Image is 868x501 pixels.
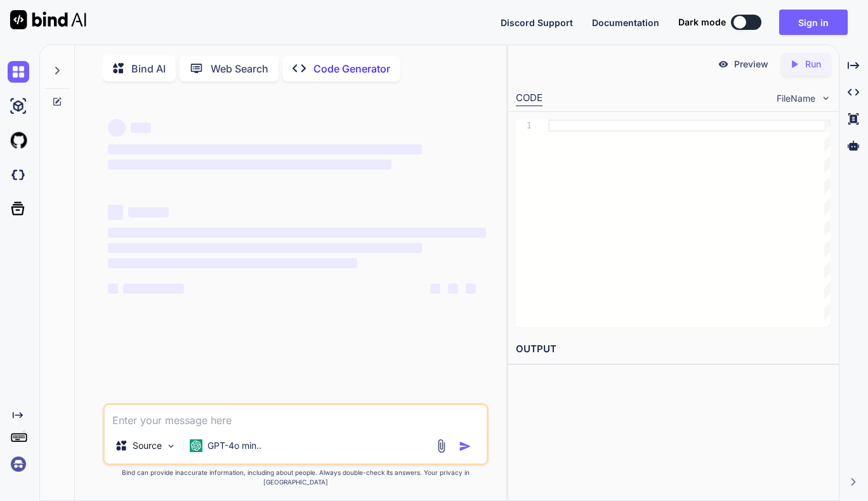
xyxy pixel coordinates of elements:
[8,130,29,151] img: githubLight
[501,16,573,29] button: Discord Support
[777,92,815,105] span: FileName
[108,258,358,268] span: ‌
[501,17,573,28] span: Discord Support
[592,16,659,29] button: Documentation
[459,440,471,453] img: icon
[211,61,268,76] p: Web Search
[108,144,422,154] span: ‌
[516,91,542,106] div: CODE
[10,10,86,29] img: Bind AI
[8,95,29,117] img: ai-studio
[466,284,476,294] span: ‌
[8,453,29,475] img: signin
[592,17,659,28] span: Documentation
[718,58,729,70] img: preview
[805,58,821,71] p: Run
[516,120,532,132] div: 1
[820,93,831,104] img: chevron down
[434,439,449,453] img: attachment
[108,243,422,253] span: ‌
[133,439,162,452] p: Source
[103,468,489,487] p: Bind can provide inaccurate information, including about people. Always double-check its answers....
[123,284,184,294] span: ‌
[190,439,202,452] img: GPT-4o mini
[207,439,261,452] p: GPT-4o min..
[448,284,458,294] span: ‌
[734,58,768,71] p: Preview
[108,160,391,170] span: ‌
[313,61,390,76] p: Code Generator
[430,284,440,294] span: ‌
[131,61,166,76] p: Bind AI
[108,205,123,220] span: ‌
[108,228,486,238] span: ‌
[128,207,169,217] span: ‌
[108,284,118,294] span: ‌
[8,164,29,186] img: darkCloudIdeIcon
[166,441,176,451] img: Pick Models
[779,10,848,35] button: Sign in
[8,61,29,83] img: chat
[508,334,838,364] h2: OUTPUT
[108,119,126,137] span: ‌
[678,16,726,29] span: Dark mode
[131,123,151,133] span: ‌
